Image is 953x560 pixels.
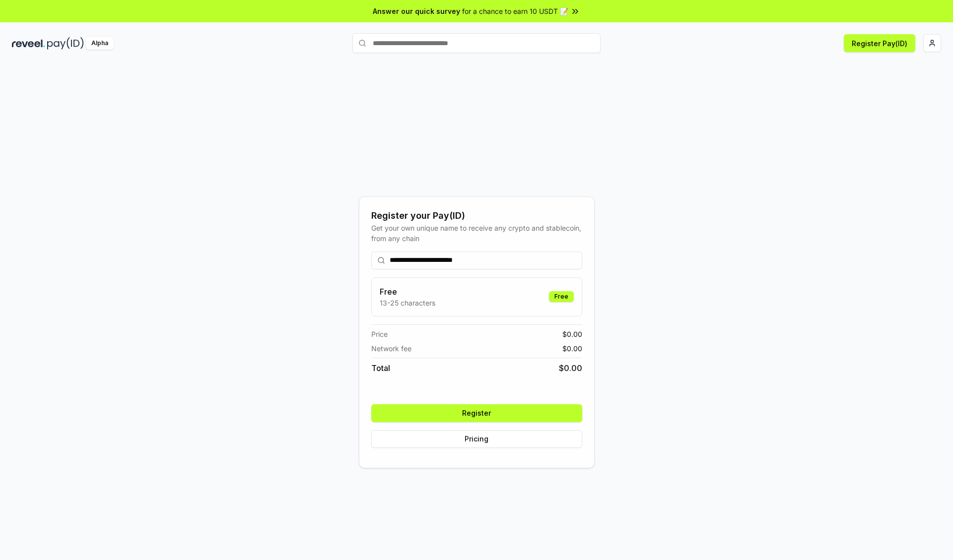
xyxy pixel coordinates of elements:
[47,37,84,50] img: pay_id
[371,362,390,374] span: Total
[12,37,45,50] img: reveel_dark
[844,34,915,52] button: Register Pay(ID)
[371,209,582,223] div: Register your Pay(ID)
[562,343,582,354] span: $ 0.00
[371,329,388,339] span: Price
[86,37,114,50] div: Alpha
[371,343,411,354] span: Network fee
[371,223,582,244] div: Get your own unique name to receive any crypto and stablecoin, from any chain
[462,6,568,16] span: for a chance to earn 10 USDT 📝
[559,362,582,374] span: $ 0.00
[373,6,460,16] span: Answer our quick survey
[562,329,582,339] span: $ 0.00
[549,291,574,302] div: Free
[371,430,582,448] button: Pricing
[371,404,582,422] button: Register
[380,286,435,298] h3: Free
[380,298,435,308] p: 13-25 characters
